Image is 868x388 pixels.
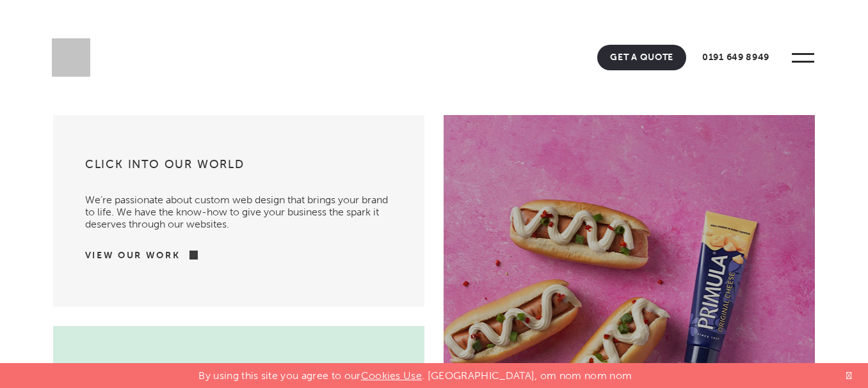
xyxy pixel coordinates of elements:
[361,369,422,382] a: Cookies Use
[198,363,632,382] p: By using this site you agree to our . [GEOGRAPHIC_DATA], om nom nom nom
[85,157,392,181] h3: Click into our world
[689,45,782,70] a: 0191 649 8949
[85,181,392,230] p: We’re passionate about custom web design that brings your brand to life. We have the know-how to ...
[52,38,90,77] img: Sleeky Web Design Newcastle
[597,45,686,70] a: Get A Quote
[180,251,197,260] img: arrow
[85,249,181,262] a: View Our Work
